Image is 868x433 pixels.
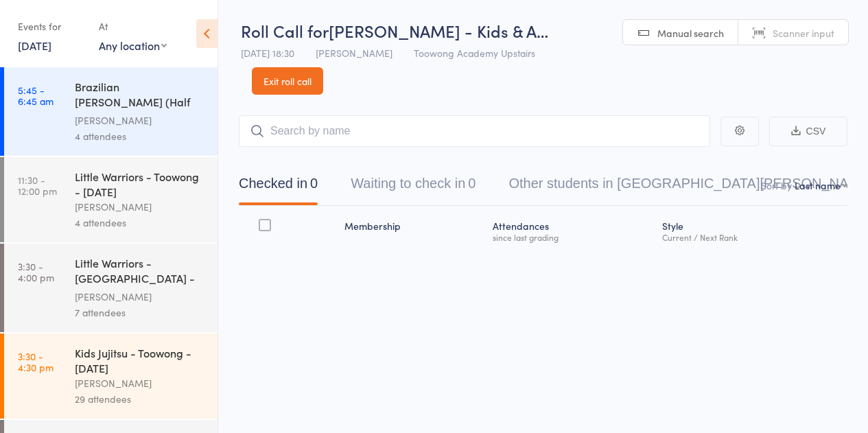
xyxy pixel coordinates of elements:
[4,157,218,242] a: 11:30 -12:00 pmLittle Warriors - Toowong - [DATE][PERSON_NAME]4 attendees
[487,212,657,248] div: Atten­dances
[18,174,57,196] time: 11:30 - 12:00 pm
[468,176,476,191] div: 0
[18,261,54,283] time: 3:30 - 4:00 pm
[75,199,206,215] div: [PERSON_NAME]
[252,67,323,95] a: Exit roll call
[4,67,218,156] a: 5:45 -6:45 amBrazilian [PERSON_NAME] (Half Guard) - Toowong - [DATE][PERSON_NAME]4 attendees
[773,26,834,40] span: Scanner input
[351,169,476,205] button: Waiting to check in0
[4,333,218,419] a: 3:30 -4:30 pmKids Jujitsu - Toowong - [DATE][PERSON_NAME]29 attendees
[239,115,710,147] input: Search by name
[75,305,206,320] div: 7 attendees
[241,46,294,60] span: [DATE] 18:30
[75,215,206,231] div: 4 attendees
[75,345,206,375] div: Kids Jujitsu - Toowong - [DATE]
[339,212,487,248] div: Membership
[761,178,792,192] label: Sort by
[75,391,206,407] div: 29 attendees
[18,351,54,373] time: 3:30 - 4:30 pm
[75,128,206,144] div: 4 attendees
[99,15,167,38] div: At
[329,19,548,42] span: [PERSON_NAME] - Kids & A…
[4,244,218,332] a: 3:30 -4:00 pmLittle Warriors - [GEOGRAPHIC_DATA] - [DATE][PERSON_NAME]7 attendees
[18,15,85,38] div: Events for
[75,79,206,113] div: Brazilian [PERSON_NAME] (Half Guard) - Toowong - [DATE]
[75,375,206,391] div: [PERSON_NAME]
[75,169,206,199] div: Little Warriors - Toowong - [DATE]
[795,178,841,192] div: Last name
[99,38,167,53] div: Any location
[75,113,206,128] div: [PERSON_NAME]
[310,176,318,191] div: 0
[657,212,847,248] div: Style
[75,289,206,305] div: [PERSON_NAME]
[241,19,329,42] span: Roll Call for
[239,169,318,205] button: Checked in0
[493,233,651,242] div: since last grading
[18,84,54,106] time: 5:45 - 6:45 am
[18,38,51,53] a: [DATE]
[75,255,206,289] div: Little Warriors - [GEOGRAPHIC_DATA] - [DATE]
[769,117,847,146] button: CSV
[414,46,535,60] span: Toowong Academy Upstairs
[316,46,392,60] span: [PERSON_NAME]
[657,26,724,40] span: Manual search
[662,233,842,242] div: Current / Next Rank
